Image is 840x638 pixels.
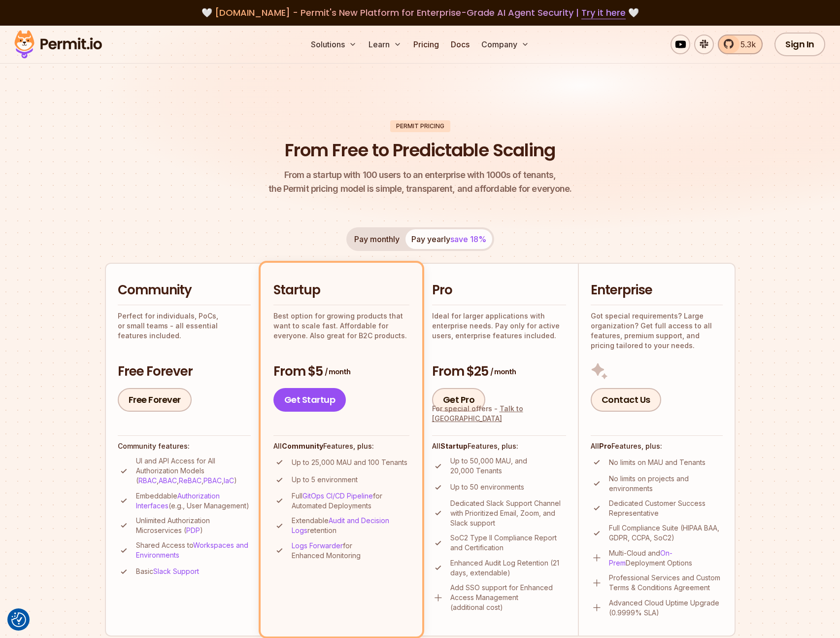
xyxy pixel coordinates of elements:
[136,492,220,510] a: Authorization Interfaces
[432,441,566,451] h4: All Features, plus:
[136,567,199,576] p: Basic
[718,35,763,54] a: 5.3k
[365,35,405,54] button: Learn
[285,138,555,163] h1: From Free to Predictable Scaling
[292,516,389,534] a: Audit and Decision Logs
[24,6,816,20] div: 🤍 🤍
[609,573,723,593] p: Professional Services and Custom Terms & Conditions Agreement
[11,612,26,627] button: Consent Preferences
[118,311,251,341] p: Perfect for individuals, PoCs, or small teams - all essential features included.
[477,35,533,54] button: Company
[292,541,409,561] p: for Enhanced Monitoring
[348,229,405,249] button: Pay monthly
[186,526,200,534] a: PDP
[591,311,723,351] p: Got special requirements? Large organization? Get full access to all features, premium support, a...
[215,6,626,19] span: [DOMAIN_NAME] - Permit's New Platform for Enterprise-Grade AI Agent Security |
[450,456,566,476] p: Up to 50,000 MAU, and 20,000 Tenants
[292,458,407,467] p: Up to 25,000 MAU and 100 Tenants
[159,476,177,485] a: ABAC
[273,311,409,341] p: Best option for growing products that want to scale fast. Affordable for everyone. Also great for...
[609,474,723,494] p: No limits on projects and environments
[609,548,723,568] p: Multi-Cloud and Deployment Options
[307,35,361,54] button: Solutions
[273,282,409,299] h2: Startup
[609,458,706,467] p: No limits on MAU and Tenants
[440,442,468,450] strong: Startup
[138,476,157,485] a: RBAC
[118,441,251,451] h4: Community features:
[609,498,723,518] p: Dedicated Customer Success Representative
[450,583,566,612] p: Add SSO support for Enhanced Access Management (additional cost)
[450,482,524,492] p: Up to 50 environments
[136,540,251,560] p: Shared Access to
[118,282,251,299] h2: Community
[490,367,516,377] span: / month
[136,456,251,486] p: UI and API Access for All Authorization Models ( , , , , )
[447,35,473,54] a: Docs
[432,404,566,424] div: For special offers -
[203,476,222,485] a: PBAC
[432,363,566,381] h3: From $25
[273,363,409,381] h3: From $5
[591,388,661,412] a: Contact Us
[136,491,251,511] p: Embeddable (e.g., User Management)
[409,35,443,54] a: Pricing
[292,541,343,550] a: Logs Forwarder
[735,38,756,50] span: 5.3k
[269,168,572,196] p: the Permit pricing model is simple, transparent, and affordable for everyone.
[609,549,672,567] a: On-Prem
[179,476,202,485] a: ReBAC
[153,567,199,575] a: Slack Support
[432,388,486,412] a: Get Pro
[136,516,251,535] p: Unlimited Authorization Microservices ( )
[118,388,192,412] a: Free Forever
[609,523,723,543] p: Full Compliance Suite (HIPAA BAA, GDPR, CCPA, SoC2)
[450,558,566,578] p: Enhanced Audit Log Retention (21 days, extendable)
[591,441,723,451] h4: All Features, plus:
[450,533,566,553] p: SoC2 Type II Compliance Report and Certification
[390,120,450,132] div: Permit Pricing
[609,598,723,618] p: Advanced Cloud Uptime Upgrade (0.9999% SLA)
[774,33,825,56] a: Sign In
[118,363,251,381] h3: Free Forever
[581,6,626,19] a: Try it here
[432,282,566,299] h2: Pro
[302,492,373,500] a: GitOps CI/CD Pipeline
[269,168,572,182] span: From a startup with 100 users to an enterprise with 1000s of tenants,
[292,491,409,511] p: Full for Automated Deployments
[591,282,723,299] h2: Enterprise
[599,442,611,450] strong: Pro
[325,367,350,377] span: / month
[273,441,409,451] h4: All Features, plus:
[450,498,566,528] p: Dedicated Slack Support Channel with Prioritized Email, Zoom, and Slack support
[292,475,358,485] p: Up to 5 environment
[224,476,234,485] a: IaC
[282,442,323,450] strong: Community
[292,516,409,535] p: Extendable retention
[10,28,106,61] img: Permit logo
[11,612,26,627] img: Revisit consent button
[432,311,566,341] p: Ideal for larger applications with enterprise needs. Pay only for active users, enterprise featur...
[273,388,346,412] a: Get Startup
